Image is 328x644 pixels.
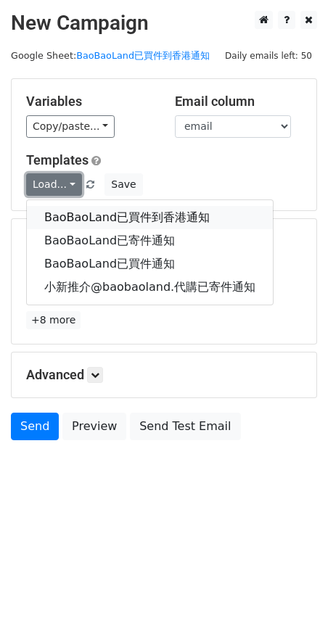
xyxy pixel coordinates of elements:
button: Save [104,173,142,196]
h5: Email column [175,94,302,110]
a: Send Test Email [130,413,240,440]
h2: New Campaign [11,11,317,36]
a: Preview [62,413,126,440]
h5: Variables [26,94,153,110]
a: Daily emails left: 50 [220,50,317,61]
h5: Advanced [26,367,302,383]
a: 小新推介@baobaoland.代購已寄件通知 [27,276,273,299]
a: Send [11,413,59,440]
small: Google Sheet: [11,50,210,61]
a: BaoBaoLand已寄件通知 [27,229,273,252]
a: Copy/paste... [26,115,115,138]
a: BaoBaoLand已買件通知 [27,252,273,276]
a: BaoBaoLand已買件到香港通知 [27,206,273,229]
a: BaoBaoLand已買件到香港通知 [76,50,210,61]
a: +8 more [26,311,81,329]
span: Daily emails left: 50 [220,48,317,64]
iframe: Chat Widget [255,574,328,644]
a: Load... [26,173,82,196]
a: Templates [26,152,89,168]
